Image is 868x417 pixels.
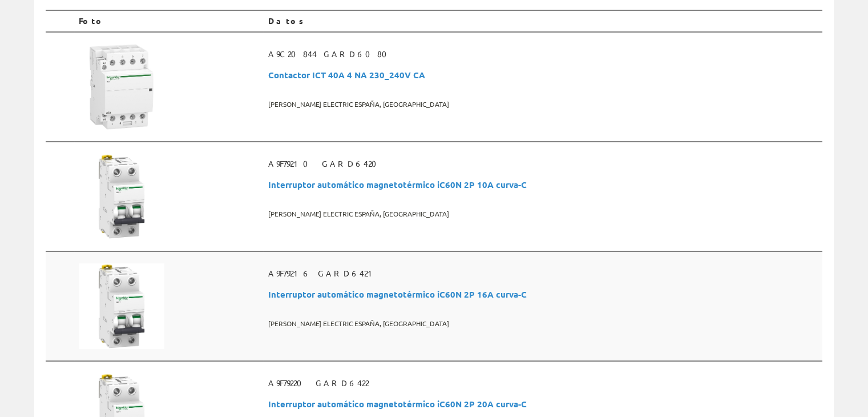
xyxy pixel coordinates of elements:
[268,44,818,65] span: A9C20844 GARD6080
[79,263,164,349] img: Foto artículo Interruptor automático magnetotérmico iC60N 2P 16A curva-C (150x150)
[268,394,818,415] span: Interruptor automático magnetotérmico iC60N 2P 20A curva-C
[268,154,818,174] span: A9F79210 GARD6420
[268,263,818,284] span: A9F79216 GARD6421
[74,10,264,32] th: Foto
[268,205,818,223] span: [PERSON_NAME] ELECTRIC ESPAÑA, [GEOGRAPHIC_DATA]
[268,284,818,305] span: Interruptor automático magnetotérmico iC60N 2P 16A curva-C
[268,314,818,333] span: [PERSON_NAME] ELECTRIC ESPAÑA, [GEOGRAPHIC_DATA]
[268,373,818,394] span: A9F79220 GARD6422
[268,95,818,114] span: [PERSON_NAME] ELECTRIC ESPAÑA, [GEOGRAPHIC_DATA]
[79,44,164,130] img: Foto artículo Contactor ICT 40A 4 NA 230_240V CA (150x150)
[79,154,164,239] img: Foto artículo Interruptor automático magnetotérmico iC60N 2P 10A curva-C (150x150)
[268,65,818,86] span: Contactor ICT 40A 4 NA 230_240V CA
[268,174,818,195] span: Interruptor automático magnetotérmico iC60N 2P 10A curva-C
[264,10,822,32] th: Datos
